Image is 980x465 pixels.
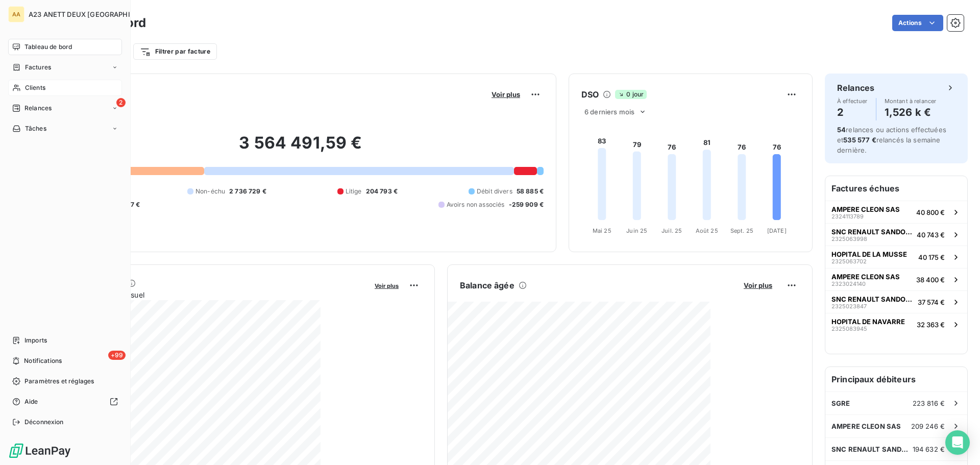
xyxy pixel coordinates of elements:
span: 0 jour [615,90,647,99]
a: Aide [8,394,122,410]
span: HOPITAL DE LA MUSSE [831,250,907,258]
span: SNC RENAULT SANDOUVILLE [831,228,913,236]
h6: Balance âgée [460,279,514,291]
span: Voir plus [492,90,520,99]
span: 6 derniers mois [584,108,634,116]
span: Avoirs non associés [447,200,505,209]
div: Open Intercom Messenger [945,430,970,455]
span: 2325063702 [831,258,867,264]
span: Voir plus [744,281,772,289]
span: HOPITAL DE NAVARRE [831,317,905,326]
h6: Principaux débiteurs [825,367,967,391]
span: relances ou actions effectuées et relancés la semaine dernière. [837,126,946,154]
h6: Relances [837,82,874,94]
span: SNC RENAULT SANDOUVILLE [831,295,914,303]
span: Paramètres et réglages [24,377,94,386]
span: Non-échu [195,187,225,196]
button: Voir plus [488,90,523,99]
tspan: Sept. 25 [730,227,753,234]
span: Voir plus [375,282,399,289]
span: 194 632 € [913,445,945,453]
span: SNC RENAULT SANDOUVILLE [831,445,913,453]
button: Filtrer par facture [133,43,217,60]
span: 32 363 € [917,321,945,329]
span: Montant à relancer [885,98,937,104]
span: 2324113789 [831,213,864,219]
span: 37 574 € [918,298,945,306]
span: SGRE [831,399,850,407]
span: +99 [108,351,126,360]
h6: Factures échues [825,176,967,201]
tspan: Juil. 25 [661,227,682,234]
button: AMPERE CLEON SAS232411378940 800 € [825,201,967,223]
button: HOPITAL DE LA MUSSE232506370240 175 € [825,246,967,268]
span: 223 816 € [913,399,945,407]
span: A23 ANETT DEUX [GEOGRAPHIC_DATA] [29,10,158,18]
span: AMPERE CLEON SAS [831,422,901,430]
span: Tâches [25,124,46,133]
button: Voir plus [372,281,402,290]
span: Litige [346,187,362,196]
span: Imports [24,336,47,345]
button: AMPERE CLEON SAS232302414038 400 € [825,268,967,290]
span: Relances [24,104,52,113]
tspan: Juin 25 [626,227,647,234]
span: 54 [837,126,846,134]
span: Notifications [24,356,62,365]
span: AMPERE CLEON SAS [831,273,900,281]
span: -259 909 € [509,200,544,209]
span: 2323024140 [831,281,866,287]
span: 209 246 € [911,422,945,430]
span: 535 577 € [843,136,876,144]
span: 2325083945 [831,326,867,332]
button: Actions [892,15,943,31]
span: 2 736 729 € [229,187,266,196]
h6: DSO [581,88,599,101]
tspan: Août 25 [696,227,718,234]
span: 40 175 € [918,253,945,261]
span: Clients [25,83,45,92]
span: 2 [116,98,126,107]
span: Débit divers [477,187,512,196]
span: 38 400 € [916,276,945,284]
span: 40 800 € [916,208,945,216]
img: Logo LeanPay [8,443,71,459]
span: 2325023847 [831,303,867,309]
span: AMPERE CLEON SAS [831,205,900,213]
tspan: [DATE] [767,227,787,234]
span: 2325063998 [831,236,867,242]
span: Aide [24,397,38,406]
div: AA [8,6,24,22]
h4: 2 [837,104,868,120]
button: Voir plus [741,281,775,290]
h4: 1,526 k € [885,104,937,120]
span: Factures [25,63,51,72]
button: HOPITAL DE NAVARRE232508394532 363 € [825,313,967,335]
button: SNC RENAULT SANDOUVILLE232506399840 743 € [825,223,967,246]
span: 204 793 € [366,187,398,196]
span: 58 885 € [517,187,544,196]
span: À effectuer [837,98,868,104]
span: 40 743 € [917,231,945,239]
h2: 3 564 491,59 € [58,133,544,163]
span: Tableau de bord [24,42,72,52]
span: Chiffre d'affaires mensuel [58,289,367,300]
tspan: Mai 25 [593,227,611,234]
button: SNC RENAULT SANDOUVILLE232502384737 574 € [825,290,967,313]
span: Déconnexion [24,418,64,427]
